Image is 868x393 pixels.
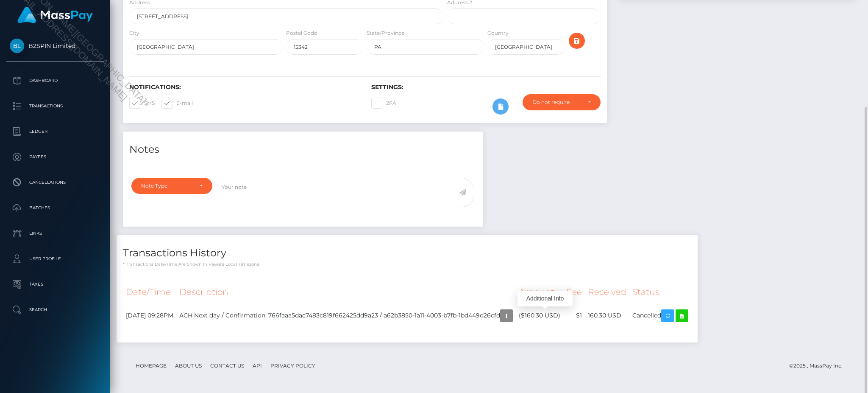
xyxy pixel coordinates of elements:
div: Do not require [532,99,581,106]
a: Contact Us [207,359,248,372]
th: Status [629,281,691,304]
a: Payees [6,146,104,168]
th: Date/Time [123,281,176,304]
p: Batches [10,202,100,214]
th: Description [176,281,516,304]
th: Fee [563,281,585,304]
h4: Notes [129,142,476,157]
div: Note Type [141,182,193,189]
p: User Profile [10,253,100,265]
label: State/Province [367,29,404,37]
p: * Transactions date/time are shown in payee's local timezone [123,261,691,267]
th: Received [585,281,629,304]
p: Ledger [10,125,100,138]
a: Homepage [132,359,170,372]
h6: Settings: [371,84,601,91]
a: About Us [172,359,205,372]
th: Amount [516,281,563,304]
label: City [129,29,139,37]
td: ACH Next day / Confirmation: 766faaa5dac7483c819f662425dd9a23 / a62b3850-1a11-4003-b7fb-1bd449d26cfd [176,304,516,327]
a: Taxes [6,274,104,295]
p: Dashboard [10,74,100,87]
p: Cancellations [10,176,100,189]
a: Transactions [6,95,104,117]
a: Links [6,223,104,244]
img: B2SPIN Limited [10,39,24,53]
a: User Profile [6,248,104,269]
a: API [249,359,265,372]
td: ($160.30 USD) [516,304,563,327]
td: [DATE] 09:28PM [123,304,176,327]
a: Search [6,299,104,320]
button: Note Type [131,178,212,194]
a: Privacy Policy [267,359,319,372]
p: Taxes [10,278,100,291]
h6: Notifications: [129,84,359,91]
a: Ledger [6,121,104,142]
label: Postal Code [286,29,317,37]
label: E-mail [161,98,193,109]
label: Country [487,29,509,37]
a: Dashboard [6,70,104,91]
a: Cancellations [6,172,104,193]
label: 2FA [371,98,396,109]
p: Search [10,303,100,316]
td: 160.30 USD [585,304,629,327]
td: Cancelled [629,304,691,327]
label: SMS [129,98,155,109]
div: Additional Info [517,291,573,306]
p: Links [10,227,100,240]
p: Transactions [10,100,100,112]
img: MassPay Logo [17,7,93,23]
button: Do not require [523,94,601,110]
a: Batches [6,197,104,219]
h4: Transactions History [123,246,691,261]
p: Payees [10,151,100,163]
div: © 2025 , MassPay Inc. [789,361,849,371]
td: $1 [563,304,585,327]
span: B2SPIN Limited [6,42,104,50]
